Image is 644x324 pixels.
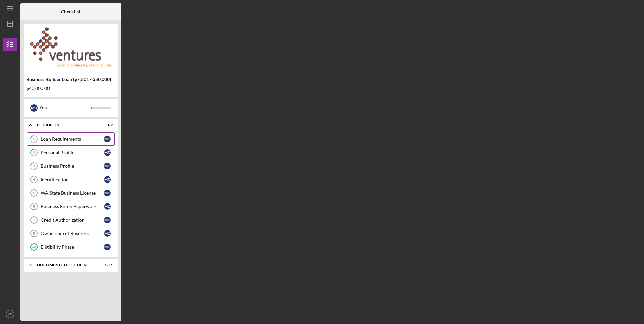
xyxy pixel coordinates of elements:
div: Identification [41,177,104,182]
div: Business Entity Paperwork [41,204,104,209]
a: 1Loan RequirementsMD [27,132,115,146]
div: M D [104,149,111,156]
a: 5WA State Business LicenseMD [27,186,115,200]
a: 2Personal ProfileMD [27,146,115,159]
div: $40,000.00 [26,86,115,91]
div: Personal Profile [41,150,104,155]
a: 6Business Entity PaperworkMD [27,200,115,213]
tspan: 6 [33,204,35,208]
div: Document Collection [37,263,96,267]
a: 8Ownership of BusinessMD [27,227,115,240]
img: Product logo [24,27,118,67]
div: M D [104,230,111,237]
tspan: 1 [33,137,35,141]
a: 4IdentificationMD [27,173,115,186]
tspan: 4 [33,177,35,182]
tspan: 2 [33,151,35,155]
a: 3Business ProfileMD [27,159,115,173]
div: M D [104,163,111,169]
div: M D [104,136,111,142]
text: MD [8,312,13,316]
div: Business Profile [41,163,104,169]
tspan: 5 [33,191,35,195]
div: M D [104,190,111,196]
div: M D [104,244,111,250]
tspan: 3 [33,164,35,168]
div: M D [104,203,111,210]
div: Ownership of Business [41,231,104,236]
tspan: 8 [33,231,35,235]
div: M D [104,217,111,223]
div: Eligibility Phase [41,244,104,250]
div: M D [104,176,111,183]
div: WA State Business License [41,190,104,196]
div: You [39,102,91,114]
a: 7Credit AuthorizationMD [27,213,115,227]
div: 1 / 9 [101,123,113,127]
div: Business Builder Loan ($7,501 - $50,000) [26,77,115,82]
div: M D [30,104,38,112]
div: Credit Authorization [41,217,104,223]
a: Eligibility PhaseMD [27,240,115,254]
div: 0 / 15 [101,263,113,267]
b: Checklist [61,9,80,14]
button: MD [3,307,17,321]
div: Eligibility [37,123,96,127]
div: Loan Requirements [41,136,104,142]
tspan: 7 [33,218,35,222]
